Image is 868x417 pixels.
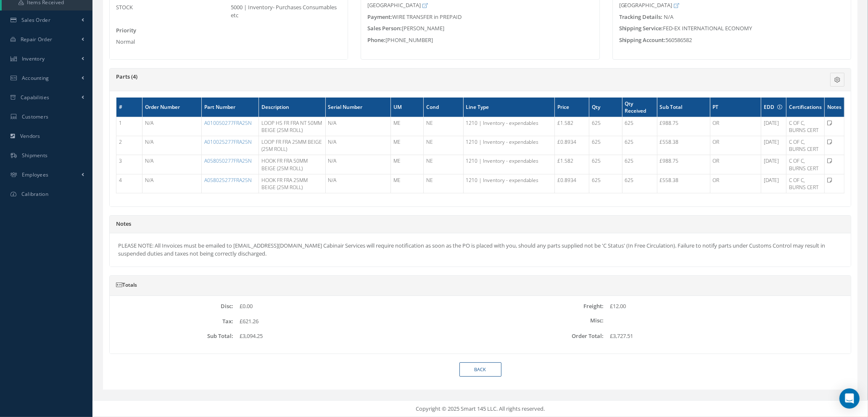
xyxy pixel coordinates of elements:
td: NE [424,117,463,136]
span: £3,094.25 [240,332,263,340]
td: LOOP FR FRA 25MM BEIGE (25M ROLL) [259,136,325,155]
td: ME [391,117,424,136]
span: Employees [22,171,49,178]
label: Order Total: [480,333,604,339]
td: LOOP HS FR FRA NT 50MM BEIGE (25M ROLL) [259,117,325,136]
td: OR [710,136,761,155]
td: OR [710,174,761,193]
td: 4 [116,174,142,193]
span: Capabilities [21,94,50,101]
span: Shipping Service: [619,24,663,32]
td: £558.38 [657,136,710,155]
th: Order Number [142,98,201,117]
td: N/A [325,136,390,155]
span: N/A [664,13,674,21]
td: HOOK FR FRA 50MM BEIGE (25M ROLL) [259,155,325,174]
td: 625 [622,136,657,155]
th: PT [710,98,761,117]
th: UM [391,98,424,117]
td: OR [710,117,761,136]
label: Disc: [110,303,233,309]
td: ME [391,136,424,155]
div: PLEASE NOTE: All Invoices must be emailed to [EMAIL_ADDRESS][DOMAIN_NAME] Cabinair Services will ... [110,233,851,267]
a: Back [459,362,501,377]
th: Qty [589,98,622,117]
td: OR [710,155,761,174]
span: Phone: [367,36,385,44]
th: Part Number [201,98,259,117]
th: Notes [825,98,844,117]
td: N/A [142,155,201,174]
div: [PERSON_NAME] [361,24,599,33]
h5: Parts (4) [116,74,721,80]
th: EDD [761,98,786,117]
div: Open Intercom Messenger [839,388,860,409]
td: N/A [325,117,390,136]
td: NE [424,174,463,193]
div: 560586582 [613,36,851,45]
h5: Notes [116,221,844,227]
td: 625 [622,155,657,174]
h5: Totals [116,282,844,288]
td: £0.8934 [555,136,589,155]
td: £1.582 [555,155,589,174]
th: Serial Number [325,98,390,117]
td: C OF C, BURNS CERT [786,174,825,193]
span: £3,727.51 [610,332,633,340]
td: ME [391,174,424,193]
td: N/A [142,117,201,136]
td: HOOK FR FRA 25MM BEIGE (25M ROLL) [259,174,325,193]
span: Shipments [22,152,48,159]
a: A058050277FRA25N [204,157,252,164]
td: 2 [116,136,142,155]
span: Inventory [22,55,45,62]
span: Sales Order [21,16,50,24]
td: N/A [142,136,201,155]
td: C OF C, BURNS CERT [786,155,825,174]
div: £0.00 [233,302,480,311]
th: Price [555,98,589,117]
th: Line Type [463,98,555,117]
td: NE [424,155,463,174]
th: Cond [424,98,463,117]
div: FED-EX INTERNATIONAL ECONOMY [613,24,851,33]
th: Certifications [786,98,825,117]
label: Sub Total: [110,333,233,339]
label: Misc: [480,317,604,324]
td: [DATE] [761,117,786,136]
td: N/A [142,174,201,193]
label: Priority [116,26,136,35]
span: Shipping Account: [619,36,666,44]
td: ME [391,155,424,174]
span: Tracking Details: [619,13,663,21]
div: STOCK [116,3,227,12]
td: 625 [589,155,622,174]
td: 1210 | Inventory - expendables [463,117,555,136]
td: £1.582 [555,117,589,136]
td: 1210 | Inventory - expendables [463,155,555,174]
td: NE [424,136,463,155]
td: 1210 | Inventory - expendables [463,174,555,193]
td: 3 [116,155,142,174]
td: N/A [325,155,390,174]
th: Sub Total [657,98,710,117]
label: Freight: [480,303,604,309]
td: 1210 | Inventory - expendables [463,136,555,155]
div: WIRE TRANSFER in PREPAID [361,13,599,21]
td: £558.38 [657,174,710,193]
a: A010025277FRA25N [204,138,252,145]
span: Customers [22,113,49,120]
td: C OF C, BURNS CERT [786,117,825,136]
span: Sales Person: [367,24,402,32]
span: Calibration [21,190,48,198]
div: [PHONE_NUMBER] [361,36,599,45]
div: £12.00 [604,302,851,311]
th: Qty Received [622,98,657,117]
td: 1 [116,117,142,136]
div: Normal [116,38,227,46]
div: £621.26 [233,317,480,326]
td: £988.75 [657,117,710,136]
td: 625 [589,136,622,155]
td: £988.75 [657,155,710,174]
th: Description [259,98,325,117]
